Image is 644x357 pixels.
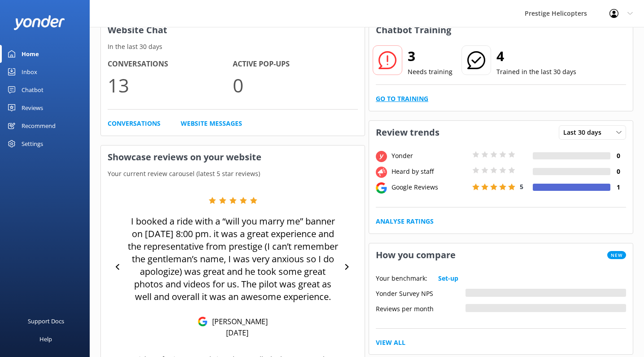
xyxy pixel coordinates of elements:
[610,151,626,161] h4: 0
[496,67,576,77] p: Trained in the last 30 days
[438,273,458,283] a: Set-up
[369,121,446,144] h3: Review trends
[376,273,427,283] p: Your benchmark:
[369,18,458,42] h3: Chatbot Training
[226,328,248,338] p: [DATE]
[22,135,43,153] div: Settings
[610,167,626,176] h4: 0
[181,119,242,128] a: Website Messages
[22,63,37,81] div: Inbox
[408,67,453,77] p: Needs training
[520,182,523,191] span: 5
[125,215,340,303] p: I booked a ride with a “will you marry me” banner on [DATE] 8:00 pm. it was a great experience an...
[22,117,56,135] div: Recommend
[376,338,405,348] a: View All
[389,167,470,176] div: Heard by staff
[376,289,466,297] div: Yonder Survey NPS
[22,99,43,117] div: Reviews
[101,18,365,42] h3: Website Chat
[607,251,626,259] span: New
[233,58,358,70] h4: Active Pop-ups
[101,42,365,52] p: In the last 30 days
[376,304,466,312] div: Reviews per month
[22,45,39,63] div: Home
[376,216,434,226] a: Analyse Ratings
[369,243,462,267] h3: How you compare
[108,119,161,128] a: Conversations
[22,81,44,99] div: Chatbot
[39,330,52,348] div: Help
[208,317,268,326] p: [PERSON_NAME]
[389,151,470,161] div: Yonder
[198,317,208,326] img: Google Reviews
[233,70,358,100] p: 0
[108,70,233,100] p: 13
[101,145,365,169] h3: Showcase reviews on your website
[28,312,64,330] div: Support Docs
[408,45,453,67] h2: 3
[496,45,576,67] h2: 4
[13,15,65,30] img: yonder-white-logo.png
[108,58,233,70] h4: Conversations
[376,94,428,104] a: Go to Training
[610,182,626,192] h4: 1
[563,128,607,137] span: Last 30 days
[101,169,365,179] p: Your current review carousel (latest 5 star reviews)
[389,182,470,192] div: Google Reviews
